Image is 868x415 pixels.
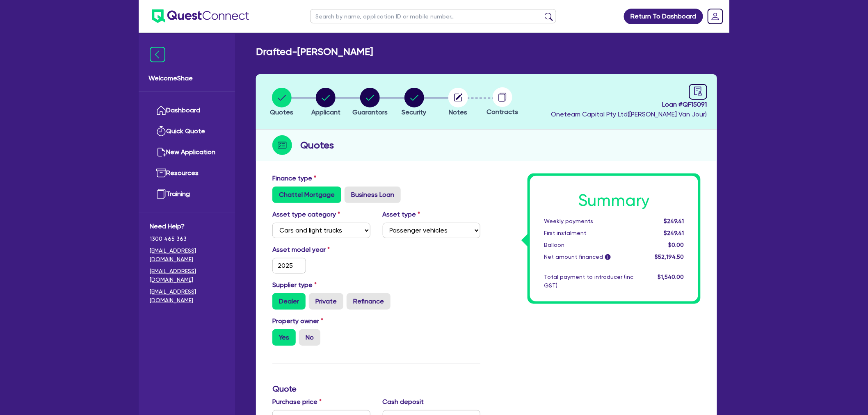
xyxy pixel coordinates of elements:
h1: Summary [544,191,684,210]
a: Return To Dashboard [624,9,703,24]
span: Loan # QF15091 [551,100,707,109]
input: Search by name, application ID or mobile number... [310,9,556,23]
label: Supplier type [272,280,317,290]
label: Property owner [272,316,323,326]
a: Resources [150,163,224,184]
div: First instalment [538,229,640,237]
label: Yes [272,329,296,346]
span: $249.41 [664,230,684,236]
img: quick-quote [156,126,166,136]
label: Business Loan [345,187,401,203]
button: Notes [448,87,468,118]
span: Applicant [311,108,340,116]
span: Oneteam Capital Pty Ltd ( [PERSON_NAME] Van Jour ) [551,110,707,118]
label: Cash deposit [383,397,424,407]
button: Quotes [270,87,294,118]
button: Applicant [311,87,341,118]
div: Weekly payments [538,217,640,226]
span: Notes [449,108,468,116]
label: Chattel Mortgage [272,187,341,203]
label: Purchase price [272,397,322,407]
img: quest-connect-logo-blue [152,9,249,23]
a: [EMAIL_ADDRESS][DOMAIN_NAME] [150,267,224,284]
span: $1,540.00 [658,274,684,280]
div: Balloon [538,241,640,249]
a: Training [150,184,224,205]
h2: Quotes [300,138,334,153]
span: $0.00 [669,242,684,248]
label: Asset model year [266,245,377,255]
button: Guarantors [352,87,388,118]
span: audit [694,87,703,96]
span: Welcome Shae [148,73,225,83]
div: Total payment to introducer (inc GST) [538,273,640,290]
img: step-icon [272,135,292,155]
span: Need Help? [150,221,224,231]
div: Net amount financed [538,253,640,261]
a: [EMAIL_ADDRESS][DOMAIN_NAME] [150,246,224,264]
label: Asset type [383,210,420,219]
span: $249.41 [664,218,684,224]
label: Asset type category [272,210,340,219]
a: Dropdown toggle [705,6,726,27]
span: 1300 465 363 [150,235,224,243]
img: resources [156,168,166,178]
a: [EMAIL_ADDRESS][DOMAIN_NAME] [150,287,224,305]
span: Guarantors [352,108,388,116]
a: Quick Quote [150,121,224,142]
img: training [156,189,166,199]
a: New Application [150,142,224,163]
h2: Drafted - [PERSON_NAME] [256,46,373,58]
span: Quotes [270,108,293,116]
span: Security [402,108,427,116]
span: i [605,254,611,260]
button: Security [402,87,427,118]
label: Private [309,293,343,310]
a: audit [689,84,707,100]
img: new-application [156,147,166,157]
a: Dashboard [150,100,224,121]
span: $52,194.50 [655,253,684,260]
label: Finance type [272,173,316,183]
label: Dealer [272,293,306,310]
span: Contracts [487,108,518,116]
label: No [299,329,320,346]
img: icon-menu-close [150,47,165,62]
label: Refinance [347,293,391,310]
h3: Quote [272,384,480,394]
